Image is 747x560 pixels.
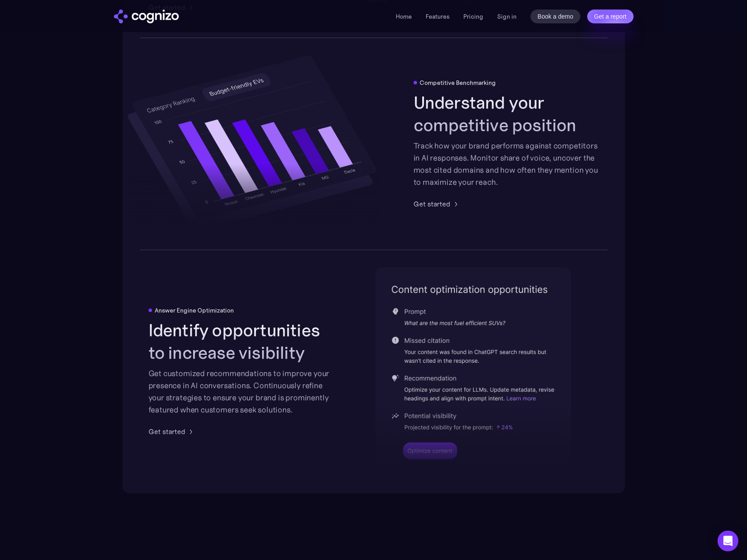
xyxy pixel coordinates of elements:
[149,367,334,416] div: Get customized recommendations to improve your presence in AI conversations. Continuously refine ...
[114,10,179,23] img: cognizo logo
[414,91,599,136] h2: Understand your competitive position
[718,531,738,551] div: Open Intercom Messenger
[396,13,412,20] a: Home
[530,10,580,23] a: Book a demo
[149,426,196,437] a: Get started
[420,79,496,86] div: Competitive Benchmarking
[155,307,234,314] div: Answer Engine Optimization
[414,199,450,209] div: Get started
[149,319,334,364] h2: Identify opportunities to increase visibility
[375,267,571,476] img: content optimization for LLMs
[463,13,483,20] a: Pricing
[114,10,179,23] a: home
[497,11,517,22] a: Sign in
[414,199,461,209] a: Get started
[587,10,634,23] a: Get a report
[414,140,599,188] div: Track how your brand performs against competitors in AI responses. Monitor share of voice, uncove...
[426,13,449,20] a: Features
[149,426,185,437] div: Get started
